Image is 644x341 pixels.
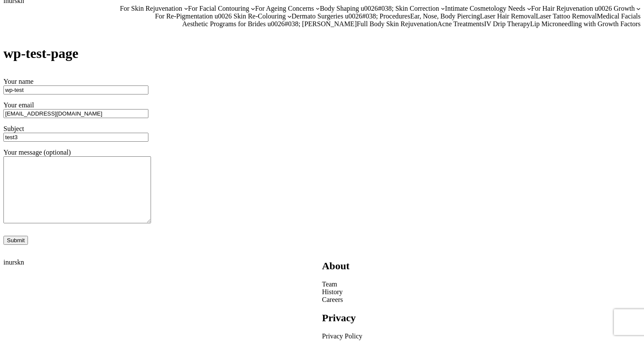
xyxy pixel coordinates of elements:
span: Careers [322,296,343,303]
span: Team [322,280,337,288]
label: Subject [3,125,148,140]
span: History [322,288,342,295]
button: Intimate Cosmetology Needs submenu [527,6,531,11]
a: Acne Treatments [437,20,484,28]
a: History [322,288,342,296]
span: Aesthetic Programs for Brides u0026#038; [PERSON_NAME] [182,20,357,27]
span: Medical Facials [597,12,641,20]
label: Your name [3,78,148,93]
h2: About [322,260,641,272]
a: Privacy Policy [322,332,362,340]
button: For Ageing Concerns submenu [316,6,320,11]
ul: About [322,280,641,304]
span: Dermato Surgeries u0026#038; Procedures [292,12,410,20]
span: Privacy Policy [322,332,362,340]
h1: wp-test-page [3,46,641,61]
textarea: Your message (optional) [3,156,151,223]
span: Acne Treatments [437,20,484,27]
a: Aesthetic Programs for Brides u0026#038; [PERSON_NAME] [182,20,357,28]
label: Your message (optional) [3,149,151,225]
a: Full Body Skin Rejuvenation [357,20,437,28]
a: Laser Hair Removal [480,12,536,20]
label: Your email [3,101,148,117]
form: Contact form [3,78,641,245]
span: Laser Hair Removal [480,12,536,20]
a: For Skin Rejuvenation [120,5,182,12]
nav: About About [322,280,641,304]
a: Dermato Surgeries u0026#038; Procedures [292,12,410,20]
button: For Facial Contouring submenu [251,6,255,11]
a: Laser Tattoo Removal [536,12,597,20]
a: Careers [322,296,343,304]
input: Your email [3,109,148,118]
button: For Skin Rejuvenation submenu [184,6,188,11]
button: For Hair Rejuvenation u0026 Growth submenu [636,6,641,11]
a: Ear, Nose, Body Piercing [410,12,480,20]
span: Ear, Nose, Body Piercing [410,12,480,20]
a: For Ageing Concerns [255,5,314,12]
a: Team [322,280,337,288]
span: For Re-Pigmentation u0026 Skin Re-Colouring [155,12,286,20]
input: Your name [3,85,148,94]
a: inurskn [3,259,24,266]
button: For Re-Pigmentation u0026 Skin Re-Colouring submenu [287,14,292,18]
a: Medical Facials [597,12,641,20]
a: Intimate Cosmetology Needs [445,5,525,12]
span: Full Body Skin Rejuvenation [357,20,437,27]
input: Submit [3,236,28,245]
a: For Facial Contouring [188,5,249,12]
span: For Hair Rejuvenation u0026 Growth [531,5,635,12]
h2: Privacy [322,312,641,324]
a: IV Drip Therapy [484,20,530,28]
span: Laser Tattoo Removal [536,12,597,20]
input: Subject [3,133,148,142]
a: Body Shaping u0026#038; Skin Correction [320,5,439,12]
span: IV Drip Therapy [484,20,530,27]
a: Lip Microneedling with Growth Factors [530,20,641,28]
button: Body Shaping u0026#038; Skin Correction submenu [441,6,445,11]
span: Lip Microneedling with Growth Factors [530,20,641,27]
